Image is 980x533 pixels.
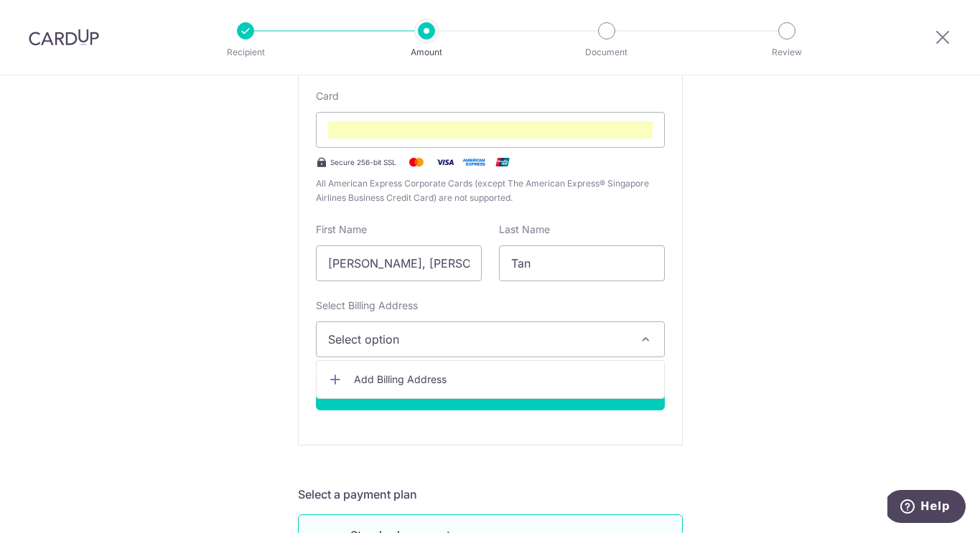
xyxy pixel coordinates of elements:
label: Card [316,89,339,103]
h5: Select a payment plan [298,486,683,503]
button: Select option [316,321,665,357]
p: Recipient [192,45,299,60]
img: .alt.unionpay [488,154,517,171]
input: Cardholder Last Name [499,245,665,281]
input: Cardholder First Name [316,245,482,281]
span: Select option [328,331,627,348]
img: Visa [431,154,459,171]
iframe: Opens a widget where you can find more information [887,490,966,526]
iframe: Secure card payment input frame [328,121,653,138]
p: Review [734,45,840,60]
p: Amount [373,45,480,60]
p: Document [554,45,660,60]
label: First Name [316,222,367,237]
span: Add Billing Address [354,372,653,387]
label: Select Billing Address [316,298,418,313]
img: CardUp [29,29,99,46]
span: All American Express Corporate Cards (except The American Express® Singapore Airlines Business Cr... [316,176,665,205]
img: Mastercard [402,154,431,171]
label: Last Name [499,222,550,237]
span: Secure 256-bit SSL [330,156,396,168]
a: Add Billing Address [317,367,664,392]
img: .alt.amex [459,154,488,171]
